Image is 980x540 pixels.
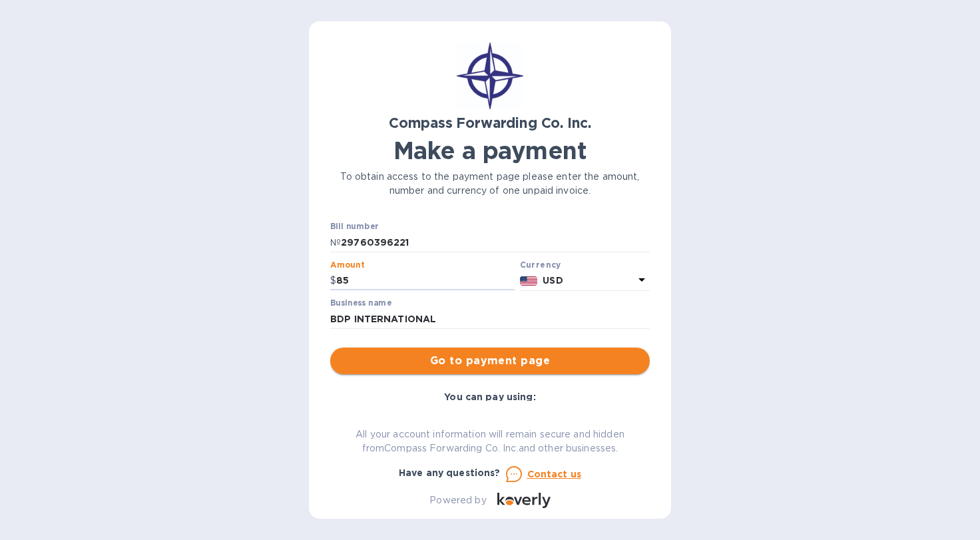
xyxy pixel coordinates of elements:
[330,170,650,198] p: To obtain access to the payment page please enter the amount, number and currency of one unpaid i...
[330,309,650,329] input: Enter business name
[520,260,561,270] b: Currency
[330,236,341,250] p: №
[330,427,650,455] p: All your account information will remain secure and hidden from Compass Forwarding Co. Inc. and o...
[330,274,336,288] p: $
[389,115,591,131] b: Compass Forwarding Co. Inc.
[330,136,650,164] h1: Make a payment
[341,353,639,369] span: Go to payment page
[429,493,486,507] p: Powered by
[341,232,650,252] input: Enter bill number
[330,261,364,269] label: Amount
[527,469,582,479] u: Contact us
[330,348,650,374] button: Go to payment page
[543,275,563,286] b: USD
[330,223,378,231] label: Bill number
[399,467,501,478] b: Have any questions?
[444,392,535,402] b: You can pay using:
[520,276,538,286] img: USD
[330,300,391,308] label: Business name
[336,271,515,291] input: 0.00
